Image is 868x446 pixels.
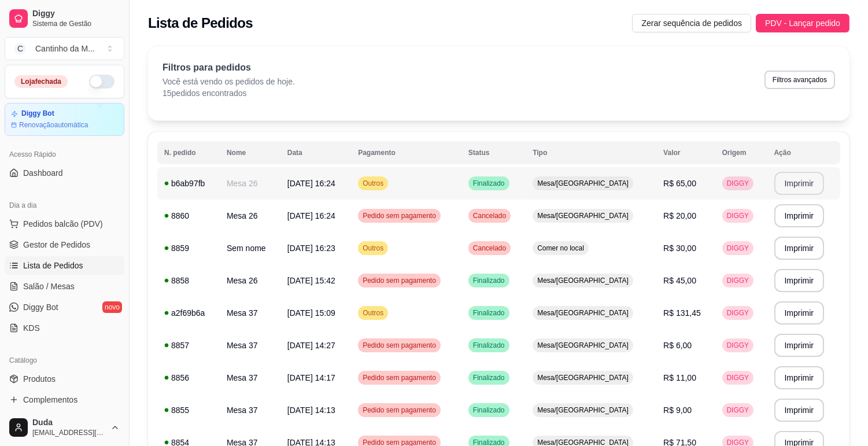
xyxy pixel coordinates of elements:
[774,237,825,260] button: Imprimir
[756,14,849,32] button: PDV - Lançar pedido
[535,276,631,285] span: Mesa/[GEOGRAPHIC_DATA]
[360,276,438,285] span: Pedido sem pagamento
[287,341,335,350] span: [DATE] 14:27
[287,308,335,318] span: [DATE] 15:09
[526,141,656,164] th: Tipo
[641,17,742,30] span: Zerar sequência de pedidos
[774,399,825,422] button: Imprimir
[471,341,507,350] span: Finalizado
[164,210,213,222] div: 8860
[287,211,335,220] span: [DATE] 16:24
[656,141,715,164] th: Valor
[164,178,213,189] div: b6ab97fb
[535,341,631,350] span: Mesa/[GEOGRAPHIC_DATA]
[765,17,840,30] span: PDV - Lançar pedido
[471,308,507,318] span: Finalizado
[5,196,124,215] div: Dia a dia
[535,308,631,318] span: Mesa/[GEOGRAPHIC_DATA]
[220,362,280,394] td: Mesa 37
[535,406,631,415] span: Mesa/[GEOGRAPHIC_DATA]
[632,14,751,32] button: Zerar sequência de pedidos
[471,276,507,285] span: Finalizado
[148,14,253,32] h2: Lista de Pedidos
[287,406,335,415] span: [DATE] 14:13
[220,297,280,329] td: Mesa 37
[360,244,386,253] span: Outros
[774,204,825,227] button: Imprimir
[23,394,77,406] span: Complementos
[287,179,335,188] span: [DATE] 16:24
[360,373,438,382] span: Pedido sem pagamento
[471,406,507,415] span: Finalizado
[5,390,124,409] a: Complementos
[32,9,120,19] span: Diggy
[164,307,213,319] div: a2f69b6a
[351,141,461,164] th: Pagamento
[220,141,280,164] th: Nome
[23,167,63,179] span: Dashboard
[774,301,825,325] button: Imprimir
[663,244,696,253] span: R$ 30,00
[535,211,631,220] span: Mesa/[GEOGRAPHIC_DATA]
[5,370,124,388] a: Produtos
[23,281,75,292] span: Salão / Mesas
[220,232,280,264] td: Sem nome
[764,71,835,89] button: Filtros avançados
[164,404,213,416] div: 8855
[767,141,841,164] th: Ação
[220,329,280,362] td: Mesa 37
[5,256,124,275] a: Lista de Pedidos
[725,308,752,318] span: DIGGY
[725,211,752,220] span: DIGGY
[471,244,508,253] span: Cancelado
[162,87,295,99] p: 15 pedidos encontrados
[5,103,124,136] a: Diggy BotRenovaçãoautomática
[774,172,825,195] button: Imprimir
[164,372,213,384] div: 8856
[663,373,696,382] span: R$ 11,00
[164,275,213,286] div: 8858
[715,141,767,164] th: Origem
[14,43,26,54] span: C
[157,141,220,164] th: N. pedido
[164,340,213,351] div: 8857
[5,37,124,60] button: Select a team
[663,179,696,188] span: R$ 65,00
[663,406,692,415] span: R$ 9,00
[535,244,586,253] span: Comer no local
[5,277,124,296] a: Salão / Mesas
[5,414,124,441] button: Duda[EMAIL_ADDRESS][DOMAIN_NAME]
[663,276,696,285] span: R$ 45,00
[220,200,280,232] td: Mesa 26
[774,334,825,357] button: Imprimir
[164,242,213,254] div: 8859
[35,43,95,54] div: Cantinho da M ...
[725,341,752,350] span: DIGGY
[220,167,280,200] td: Mesa 26
[663,341,692,350] span: R$ 6,00
[663,211,696,220] span: R$ 20,00
[360,341,438,350] span: Pedido sem pagamento
[220,394,280,426] td: Mesa 37
[471,211,508,220] span: Cancelado
[535,179,631,188] span: Mesa/[GEOGRAPHIC_DATA]
[220,264,280,297] td: Mesa 26
[5,351,124,370] div: Catálogo
[14,75,68,88] div: Loja fechada
[287,244,335,253] span: [DATE] 16:23
[89,75,114,89] button: Alterar Status
[23,322,40,334] span: KDS
[725,373,752,382] span: DIGGY
[5,319,124,337] a: KDS
[360,308,386,318] span: Outros
[23,260,83,271] span: Lista de Pedidos
[535,373,631,382] span: Mesa/[GEOGRAPHIC_DATA]
[5,164,124,182] a: Dashboard
[725,406,752,415] span: DIGGY
[287,276,335,285] span: [DATE] 15:42
[725,244,752,253] span: DIGGY
[360,211,438,220] span: Pedido sem pagamento
[5,215,124,233] button: Pedidos balcão (PDV)
[19,120,88,130] article: Renovação automática
[461,141,526,164] th: Status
